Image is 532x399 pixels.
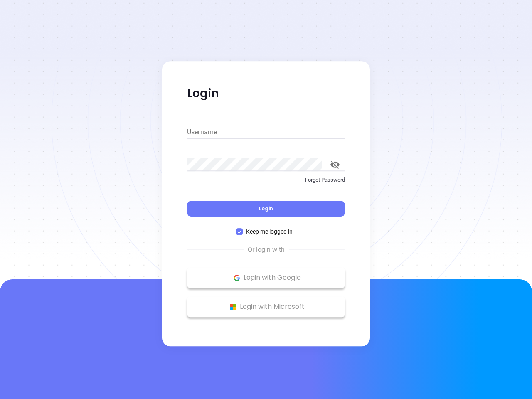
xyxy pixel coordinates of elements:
button: Google Logo Login with Google [187,267,345,288]
span: Keep me logged in [243,227,296,236]
img: Microsoft Logo [228,302,238,312]
p: Login with Microsoft [191,300,341,313]
span: Or login with [244,245,289,255]
p: Login [187,86,345,101]
button: Microsoft Logo Login with Microsoft [187,296,345,317]
button: Login [187,201,345,217]
span: Login [259,205,273,212]
button: toggle password visibility [325,155,345,175]
a: Forgot Password [187,176,345,191]
img: Google Logo [232,273,242,283]
p: Login with Google [191,271,341,284]
p: Forgot Password [187,176,345,184]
